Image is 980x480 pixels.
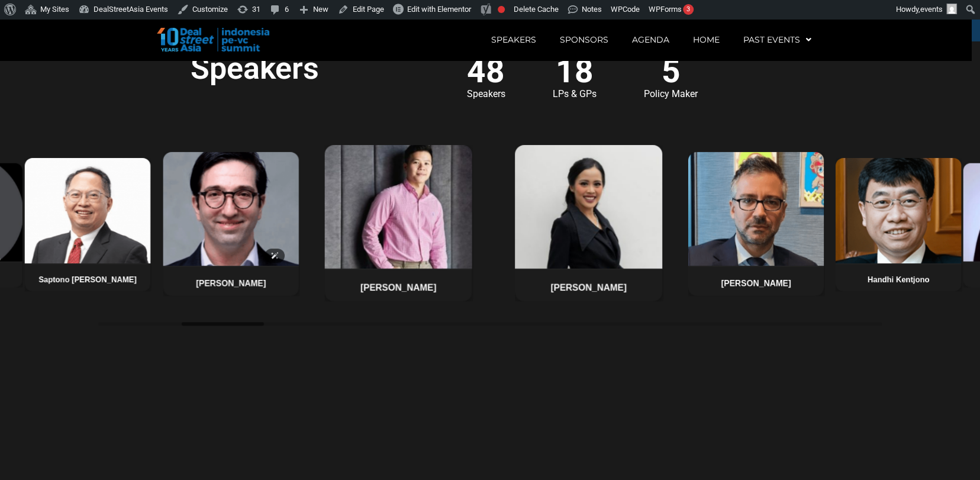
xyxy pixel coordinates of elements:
[407,5,471,14] span: Edit with Elementor
[25,158,150,265] img: Saptono Adi Junarso
[644,89,698,99] div: Policy Maker
[547,26,620,53] a: Sponsors
[836,158,961,265] img: Handhi Kentjono
[553,53,597,89] div: 18
[523,282,653,292] h4: [PERSON_NAME]
[32,275,143,284] h4: Saptono [PERSON_NAME]
[696,278,816,288] h4: [PERSON_NAME]
[688,152,823,267] img: Philippe Micone
[479,26,547,53] a: Speakers
[843,275,954,284] h4: Handhi Kentjono
[467,89,505,99] div: Speakers
[731,26,823,53] a: Past Events
[681,26,731,53] a: Home
[644,53,698,89] div: 5
[515,145,662,270] img: Tika Diagnestya
[498,6,505,13] div: Focus keyphrase not set
[333,282,463,292] h4: [PERSON_NAME]
[920,5,943,14] span: events
[163,152,298,267] img: Justin Patrick
[325,145,472,270] img: Ronald Kang
[620,26,681,53] a: Agenda
[683,4,694,15] div: 3
[165,53,319,84] h2: Speakers
[553,89,597,99] div: LPs & GPs
[467,53,505,89] div: 48
[170,278,291,288] h4: [PERSON_NAME]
